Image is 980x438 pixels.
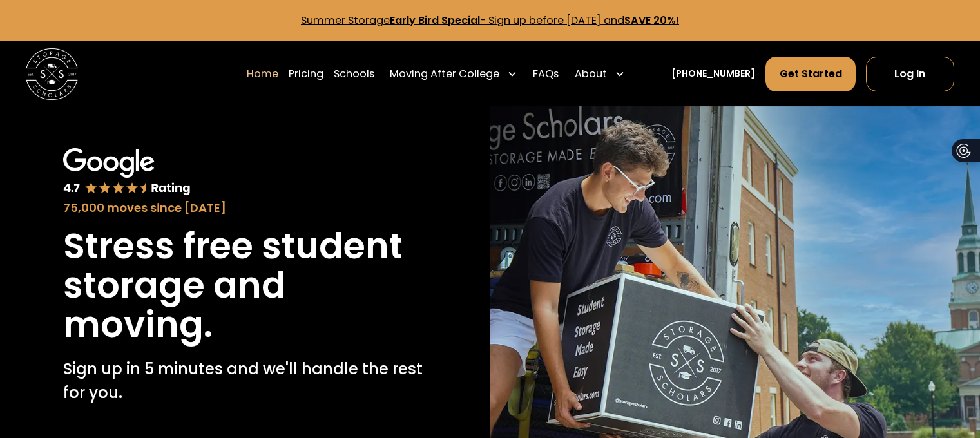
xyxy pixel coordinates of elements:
p: Sign up in 5 minutes and we'll handle the rest for you. [63,357,427,405]
img: Storage Scholars main logo [26,48,78,100]
a: Log In [866,57,954,91]
a: FAQs [533,56,559,92]
a: home [26,48,78,100]
strong: Early Bird Special [390,13,480,28]
strong: SAVE 20%! [624,13,679,28]
div: Moving After College [385,56,523,92]
div: About [570,56,630,92]
a: Home [247,56,278,92]
div: 75,000 moves since [DATE] [63,199,427,216]
a: Pricing [289,56,323,92]
h1: Stress free student storage and moving. [63,227,427,345]
a: Summer StorageEarly Bird Special- Sign up before [DATE] andSAVE 20%! [301,13,679,28]
div: Moving After College [390,66,499,82]
a: [PHONE_NUMBER] [671,67,755,81]
img: Google 4.7 star rating [63,148,190,197]
a: Schools [334,56,374,92]
div: About [575,66,607,82]
a: Get Started [765,57,855,91]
